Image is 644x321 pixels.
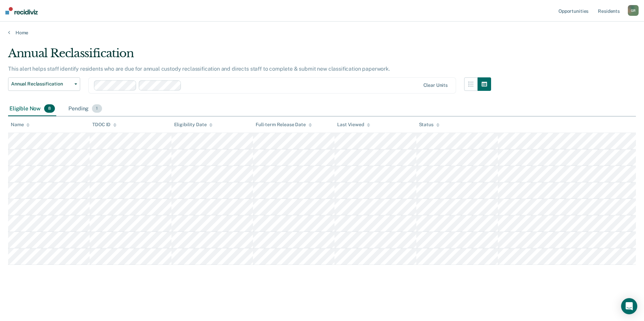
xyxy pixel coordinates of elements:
[419,122,440,128] div: Status
[423,82,448,88] div: Clear units
[11,81,72,87] span: Annual Reclassification
[44,104,55,113] span: 8
[5,7,38,14] img: Recidiviz
[628,5,639,16] div: G R
[8,66,390,72] p: This alert helps staff identify residents who are due for annual custody reclassification and dir...
[628,5,639,16] button: GR
[92,104,102,113] span: 1
[11,122,30,128] div: Name
[8,30,636,36] a: Home
[8,102,56,116] div: Eligible Now8
[337,122,370,128] div: Last Viewed
[92,122,117,128] div: TDOC ID
[8,46,491,66] div: Annual Reclassification
[67,102,103,116] div: Pending1
[621,298,637,314] div: Open Intercom Messenger
[8,77,80,91] button: Annual Reclassification
[256,122,312,128] div: Full-term Release Date
[174,122,213,128] div: Eligibility Date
